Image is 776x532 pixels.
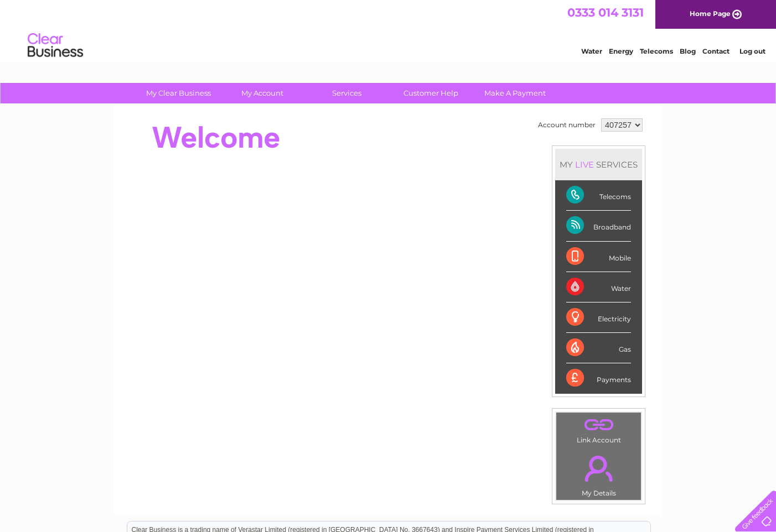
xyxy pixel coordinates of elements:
[566,242,631,272] div: Mobile
[640,47,673,55] a: Telecoms
[127,6,650,54] div: Clear Business is a trading name of Verastar Limited (registered in [GEOGRAPHIC_DATA] No. 3667643...
[133,83,224,103] a: My Clear Business
[556,446,642,500] td: My Details
[680,47,696,55] a: Blog
[702,47,730,55] a: Contact
[566,180,631,211] div: Telecoms
[217,83,308,103] a: My Account
[535,116,598,134] td: Account number
[567,6,644,19] a: 0333 014 3131
[385,83,477,103] a: Customer Help
[566,302,631,333] div: Electricity
[566,272,631,302] div: Water
[566,333,631,363] div: Gas
[27,29,84,62] img: logo.png
[556,412,642,447] td: Link Account
[739,47,765,55] a: Log out
[555,149,642,180] div: MY SERVICES
[581,47,602,55] a: Water
[573,159,596,170] div: LIVE
[559,449,638,488] a: .
[566,363,631,393] div: Payments
[609,47,633,55] a: Energy
[566,211,631,241] div: Broadband
[559,415,638,435] a: .
[469,83,561,103] a: Make A Payment
[301,83,392,103] a: Services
